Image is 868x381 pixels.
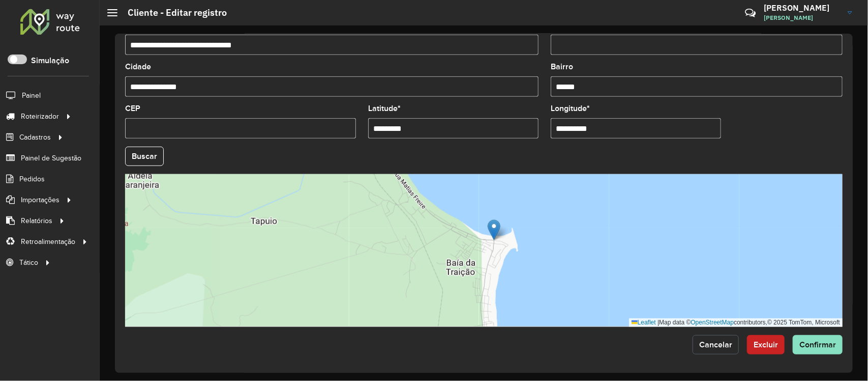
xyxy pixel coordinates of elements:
[19,132,51,143] span: Cadastros
[117,7,227,18] h2: Cliente - Editar registro
[21,195,59,205] span: Importações
[22,90,41,101] span: Painel
[764,13,840,22] span: [PERSON_NAME]
[691,319,734,326] a: OpenStreetMap
[19,174,45,184] span: Pedidos
[125,61,151,73] label: Cidade
[699,340,732,349] span: Cancelar
[793,335,843,355] button: Confirmar
[488,220,500,240] img: Marker
[31,55,69,67] label: Simulação
[799,340,836,349] span: Confirmar
[125,102,140,115] label: CEP
[368,102,401,115] label: Latitude
[551,61,573,73] label: Bairro
[693,335,739,355] button: Cancelar
[19,257,38,268] span: Tático
[657,319,659,326] span: |
[21,111,59,122] span: Roteirizador
[629,318,843,327] div: Map data © contributors,© 2025 TomTom, Microsoft
[21,215,52,226] span: Relatórios
[764,3,840,13] h3: [PERSON_NAME]
[21,153,81,164] span: Painel de Sugestão
[754,340,778,349] span: Excluir
[739,2,761,24] a: Contato Rápido
[632,319,656,326] a: Leaflet
[125,147,164,166] button: Buscar
[21,236,75,247] span: Retroalimentação
[747,335,785,355] button: Excluir
[551,102,590,115] label: Longitude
